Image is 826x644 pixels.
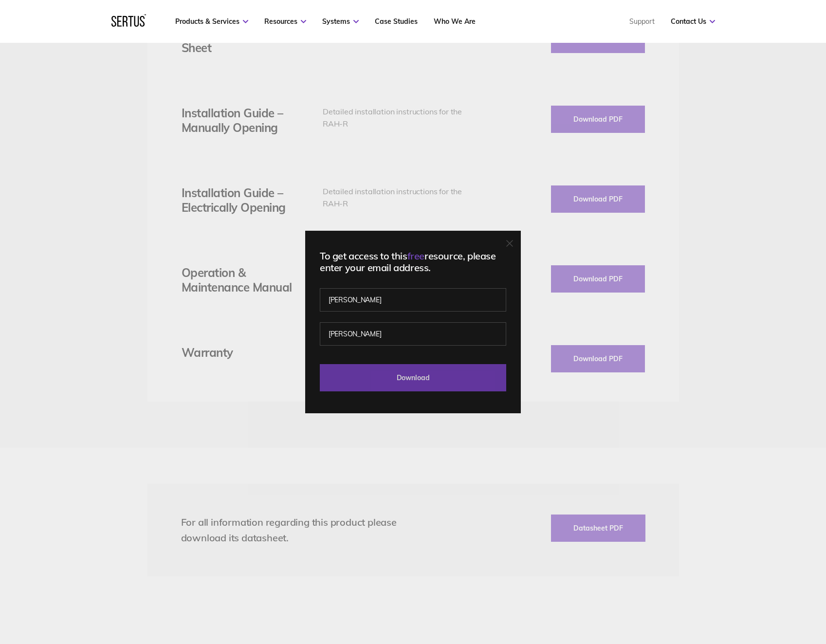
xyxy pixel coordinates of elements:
span: free [407,250,424,262]
input: Download [320,364,506,391]
a: Case Studies [375,17,418,26]
a: Products & Services [175,17,248,26]
a: Systems [322,17,359,26]
iframe: Chat Widget [651,531,826,644]
a: Resources [264,17,306,26]
input: Last name* [320,322,506,346]
input: First name* [320,288,506,312]
div: To get access to this resource, please enter your email address. [320,250,506,274]
a: Contact Us [671,17,715,26]
a: Who We Are [434,17,476,26]
a: Support [629,17,655,26]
